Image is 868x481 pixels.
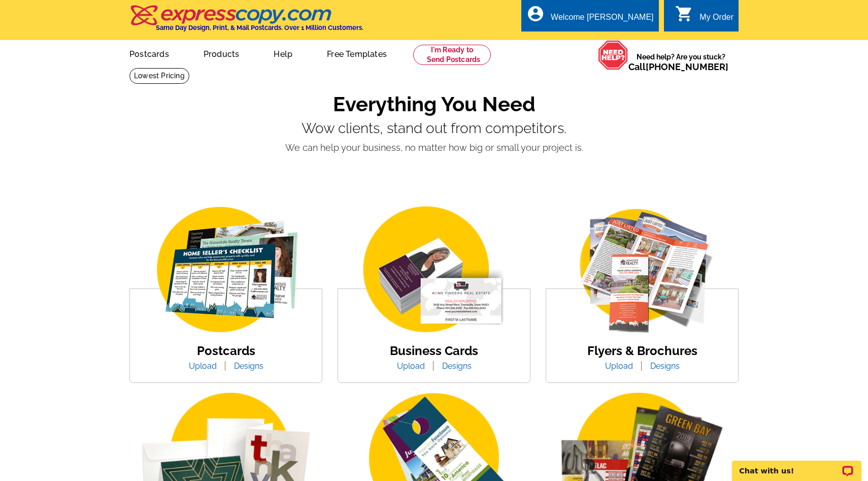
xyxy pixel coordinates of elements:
[725,449,868,481] iframe: LiveChat chat widget
[129,12,363,31] a: Same Day Design, Print, & Mail Postcards. Over 1 Million Customers.
[140,204,312,337] img: img_postcard.png
[348,204,520,337] img: business-card.png
[435,361,479,371] a: Designs
[556,204,728,337] img: flyer-card.png
[113,41,185,65] a: Postcards
[181,361,224,371] a: Upload
[675,11,733,24] a: shopping_cart My Order
[699,13,733,27] div: My Order
[257,41,309,65] a: Help
[390,343,478,358] a: Business Cards
[598,40,628,70] img: help
[156,24,363,31] h4: Same Day Design, Print, & Mail Postcards. Over 1 Million Customers.
[597,361,641,371] a: Upload
[526,5,545,23] i: account_circle
[646,61,728,72] a: [PHONE_NUMBER]
[551,13,653,27] div: Welcome [PERSON_NAME]
[628,52,733,72] span: Need help? Are you stuck?
[129,92,739,116] h1: Everything You Need
[628,61,728,72] span: Call
[389,361,432,371] a: Upload
[197,343,255,358] a: Postcards
[587,343,697,358] a: Flyers & Brochures
[226,361,271,371] a: Designs
[643,361,687,371] a: Designs
[675,5,693,23] i: shopping_cart
[129,141,739,154] p: We can help your business, no matter how big or small your project is.
[129,120,739,137] p: Wow clients, stand out from competitors.
[311,41,403,65] a: Free Templates
[187,41,256,65] a: Products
